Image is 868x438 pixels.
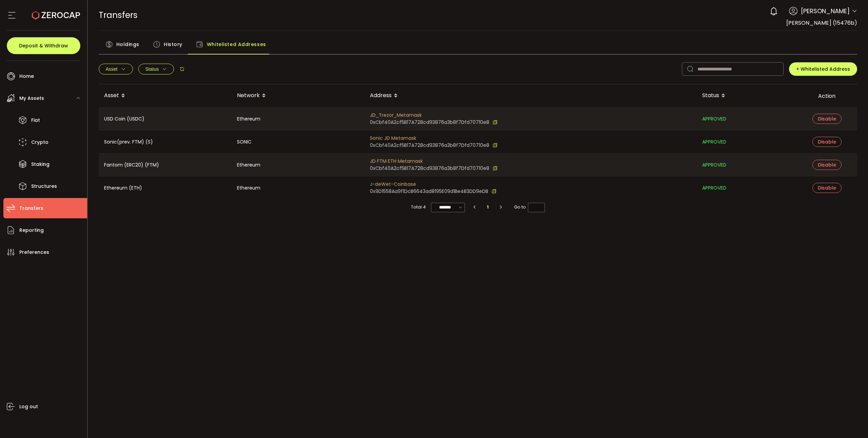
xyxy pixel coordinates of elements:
[31,137,48,147] span: Crypto
[7,37,80,54] button: Deposit & Withdraw
[237,138,252,146] span: SONIC
[116,38,139,51] span: Holdings
[514,202,545,212] span: Go to
[145,66,159,72] span: Status
[482,202,494,212] li: 1
[19,93,44,103] span: My Assets
[106,66,118,72] span: Asset
[702,115,726,123] span: APPROVED
[370,181,496,188] span: J-deWet-Coinbase
[237,161,260,169] span: Ethereum
[19,402,38,412] span: Log out
[812,114,842,124] button: Disable
[818,138,836,145] span: Disable
[19,203,43,213] span: Transfers
[818,115,836,122] span: Disable
[364,90,697,102] div: Address
[237,115,260,123] span: Ethereum
[834,406,868,438] iframe: Chat Widget
[370,119,489,126] span: 0xCbf40A2cf5B17A728cd93876a3b8f7Dfd70710e8
[207,38,266,51] span: Whitelisted Addresses
[19,247,49,257] span: Preferences
[411,202,426,212] span: Total 4
[164,38,182,51] span: History
[19,43,68,48] span: Deposit & Withdraw
[812,183,842,193] button: Disable
[104,115,144,123] span: USD Coin (USDC)
[104,138,153,146] span: Sonic(prev. FTM) (S)
[104,161,159,169] span: Fantom (ERC20) (FTM)
[232,90,364,102] div: Network
[370,158,497,165] span: JD FTM ETH Metamask
[818,184,836,191] span: Disable
[237,184,260,192] span: Ethereum
[801,6,850,16] span: [PERSON_NAME]
[796,92,857,100] div: Action
[370,112,497,119] span: JD_Trezor_Metamask
[796,66,850,72] span: + Whitelisted Address
[786,19,857,27] span: [PERSON_NAME] (15476b)
[19,71,34,81] span: Home
[370,135,497,142] span: Sonic JD Metamask
[99,90,232,102] div: Asset
[370,188,488,195] span: 0x9D1558Aa9f1DcB6643ad8195E09d1Be4B3DD9eDB
[104,184,142,192] span: Ethereum (ETH)
[818,161,836,168] span: Disable
[702,184,726,192] span: APPROVED
[789,62,857,76] button: + Whitelisted Address
[702,161,726,169] span: APPROVED
[702,138,726,146] span: APPROVED
[370,165,489,172] span: 0xCbf40A2cf5B17A728cd93876a3b8f7Dfd70710e8
[99,64,133,74] button: Asset
[812,160,842,170] button: Disable
[697,90,796,102] div: Status
[31,181,57,191] span: Structures
[99,9,138,21] span: Transfers
[31,159,50,169] span: Staking
[812,137,842,147] button: Disable
[31,115,40,125] span: Fiat
[370,142,489,149] span: 0xCbf40A2cf5B17A728cd93876a3b8f7Dfd70710e8
[138,64,174,74] button: Status
[19,225,44,235] span: Reporting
